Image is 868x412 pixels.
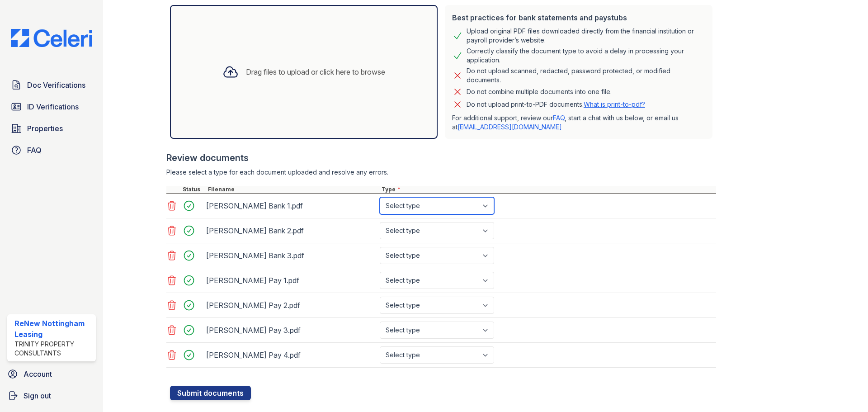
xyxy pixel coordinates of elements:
[206,298,376,313] div: [PERSON_NAME] Pay 2.pdf
[206,248,376,263] div: [PERSON_NAME] Bank 3.pdf
[7,119,96,137] a: Properties
[553,114,565,122] a: FAQ
[27,101,79,112] span: ID Verifications
[467,27,705,45] div: Upload original PDF files downloaded directly from the financial institution or payroll provider’...
[14,318,92,340] div: ReNew Nottingham Leasing
[4,29,99,47] img: CE_Logo_Blue-a8612792a0a2168367f1c8372b55b34899dd931a85d93a1a3d3e32e68fde9ad4.png
[380,186,716,193] div: Type
[24,369,52,379] span: Account
[27,123,63,134] span: Properties
[246,66,385,77] div: Drag files to upload or click here to browse
[166,152,716,164] div: Review documents
[7,98,96,116] a: ID Verifications
[467,86,612,97] div: Do not combine multiple documents into one file.
[467,100,645,109] p: Do not upload print-to-PDF documents.
[7,76,96,94] a: Doc Verifications
[206,323,376,337] div: [PERSON_NAME] Pay 3.pdf
[170,386,251,400] button: Submit documents
[166,168,716,177] div: Please select a type for each document uploaded and resolve any errors.
[14,340,92,358] div: Trinity Property Consultants
[584,100,645,108] a: What is print-to-pdf?
[452,12,705,23] div: Best practices for bank statements and paystubs
[4,365,99,383] a: Account
[452,114,705,132] p: For additional support, review our , start a chat with us below, or email us at
[206,273,376,288] div: [PERSON_NAME] Pay 1.pdf
[206,348,376,362] div: [PERSON_NAME] Pay 4.pdf
[467,47,705,65] div: Correctly classify the document type to avoid a delay in processing your application.
[4,387,99,405] a: Sign out
[181,186,206,193] div: Status
[458,123,562,131] a: [EMAIL_ADDRESS][DOMAIN_NAME]
[27,145,42,156] span: FAQ
[24,390,51,401] span: Sign out
[206,199,376,213] div: [PERSON_NAME] Bank 1.pdf
[206,186,380,193] div: Filename
[467,66,705,85] div: Do not upload scanned, redacted, password protected, or modified documents.
[206,223,376,238] div: [PERSON_NAME] Bank 2.pdf
[7,141,96,159] a: FAQ
[27,80,85,90] span: Doc Verifications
